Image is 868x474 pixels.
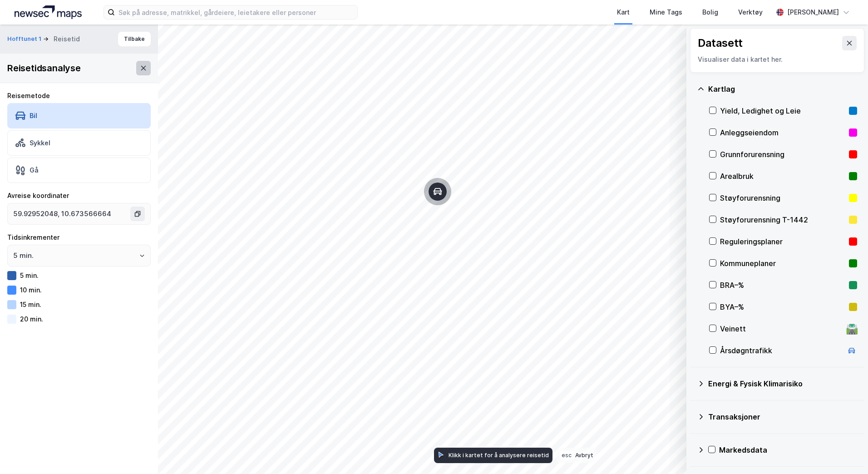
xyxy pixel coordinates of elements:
div: 🛣️ [846,323,858,335]
div: Anleggseiendom [720,127,845,138]
img: logo.a4113a55bc3d86da70a041830d287a7e.svg [15,5,82,19]
div: Reisetidsanalyse [7,61,81,75]
div: 10 min. [20,286,42,294]
iframe: Chat Widget [823,430,868,474]
input: Klikk i kartet for å velge avreisested [8,203,132,224]
div: BYA–% [720,301,845,312]
div: Veinett [720,323,843,334]
button: Hofftunet 1 [7,35,43,44]
div: Markedsdata [719,444,857,455]
div: Kartlag [708,84,857,94]
div: Reguleringsplaner [720,236,845,247]
div: Visualiser data i kartet her. [698,54,857,65]
div: [PERSON_NAME] [787,7,839,18]
div: Avbryt [575,452,593,459]
button: Tilbake [118,32,151,46]
div: Grunnforurensning [720,149,845,160]
div: Energi & Fysisk Klimarisiko [708,378,857,389]
div: Tidsinkrementer [7,232,151,243]
div: esc [560,451,573,459]
div: Bil [30,112,37,119]
div: Kommuneplaner [720,258,845,269]
div: 15 min. [20,301,41,308]
div: Årsdøgntrafikk [720,345,843,356]
div: Klikk i kartet for å analysere reisetid [449,452,549,459]
div: Datasett [698,36,743,50]
div: Verktøy [738,7,763,18]
div: 5 min. [20,272,39,279]
div: Avreise koordinater [7,190,151,201]
div: Gå [30,166,39,174]
input: Søk på adresse, matrikkel, gårdeiere, leietakere eller personer [115,5,357,19]
div: Bolig [702,7,718,18]
input: ClearOpen [8,245,150,266]
div: Arealbruk [720,171,845,182]
div: Støyforurensning [720,193,845,203]
div: BRA–% [720,280,845,291]
div: Reisemetode [7,90,151,101]
div: Sykkel [30,139,50,147]
div: Map marker [429,183,447,201]
button: Open [138,252,146,259]
div: Støyforurensning T-1442 [720,214,845,225]
div: 20 min. [20,315,43,323]
div: Kart [617,7,630,18]
div: Yield, Ledighet og Leie [720,105,845,116]
div: Kontrollprogram for chat [823,430,868,474]
div: Mine Tags [650,7,682,18]
div: Reisetid [54,34,80,44]
div: Transaksjoner [708,411,857,422]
